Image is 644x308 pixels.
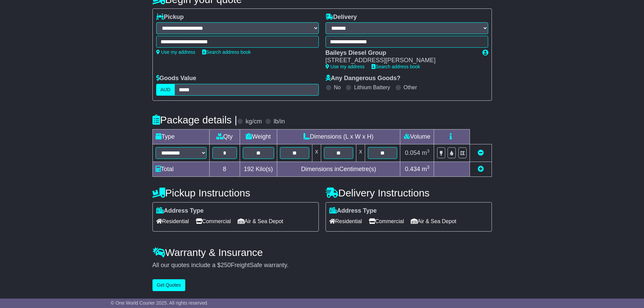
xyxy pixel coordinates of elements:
[326,49,476,57] div: Baileys Diesel Group
[156,84,175,96] label: AUD
[329,207,377,215] label: Address Type
[427,165,430,170] sup: 3
[277,162,400,176] td: Dimensions in Centimetre(s)
[111,300,209,306] span: © One World Courier 2025. All rights reserved.
[152,162,209,176] td: Total
[156,14,184,21] label: Pickup
[152,247,492,258] h4: Warranty & Insurance
[152,129,209,144] td: Type
[156,207,204,215] label: Address Type
[478,166,484,172] a: Add new item
[152,262,492,269] div: All our quotes include a $ FreightSafe warranty.
[312,144,321,162] td: x
[238,216,283,227] span: Air & Sea Depot
[245,118,262,125] label: kg/cm
[326,75,401,82] label: Any Dangerous Goods?
[244,166,254,172] span: 192
[326,57,476,64] div: [STREET_ADDRESS][PERSON_NAME]
[221,262,231,268] span: 250
[326,64,365,69] a: Use my address
[405,166,420,172] span: 0.434
[240,129,277,144] td: Weight
[478,149,484,156] a: Remove this item
[326,187,492,198] h4: Delivery Instructions
[354,84,390,91] label: Lithium Battery
[202,49,251,55] a: Search address book
[156,49,195,55] a: Use my address
[404,84,417,91] label: Other
[156,75,196,82] label: Goods Value
[326,14,357,21] label: Delivery
[422,166,430,172] span: m
[369,216,404,227] span: Commercial
[334,84,341,91] label: No
[152,187,319,198] h4: Pickup Instructions
[400,129,434,144] td: Volume
[277,129,400,144] td: Dimensions (L x W x H)
[372,64,420,69] a: Search address book
[240,162,277,176] td: Kilo(s)
[356,144,365,162] td: x
[427,148,430,153] sup: 3
[196,216,231,227] span: Commercial
[152,114,237,125] h4: Package details |
[273,118,285,125] label: lb/in
[422,149,430,156] span: m
[329,216,362,227] span: Residential
[209,129,240,144] td: Qty
[152,279,186,291] button: Get Quotes
[405,149,420,156] span: 0.054
[209,162,240,176] td: 8
[156,216,189,227] span: Residential
[411,216,456,227] span: Air & Sea Depot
